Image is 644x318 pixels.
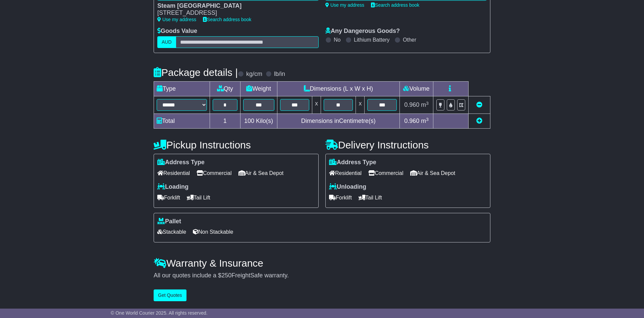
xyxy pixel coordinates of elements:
span: Forklift [157,192,180,203]
h4: Pickup Instructions [154,139,319,150]
span: m [421,101,429,108]
h4: Delivery Instructions [325,139,490,150]
h4: Package details | [154,67,238,78]
td: Qty [210,82,240,96]
td: Volume [399,82,433,96]
label: Pallet [157,218,181,225]
div: Steam [GEOGRAPHIC_DATA] [157,2,312,10]
td: Dimensions in Centimetre(s) [277,114,399,129]
span: 0.960 [404,118,419,124]
span: 0.960 [404,101,419,108]
a: Remove this item [476,101,482,108]
sup: 3 [426,117,429,122]
span: Residential [329,168,362,178]
td: Kilo(s) [240,114,277,129]
td: Dimensions (L x W x H) [277,82,399,96]
span: © One World Courier 2025. All rights reserved. [111,310,208,316]
span: 250 [221,272,231,279]
a: Search address book [203,17,251,22]
label: Other [403,37,416,43]
a: Use my address [157,17,196,22]
td: Total [154,114,210,129]
td: 1 [210,114,240,129]
span: m [421,118,429,124]
label: Lithium Battery [354,37,390,43]
label: lb/in [274,71,285,78]
td: Type [154,82,210,96]
label: AUD [157,36,176,48]
span: Non Stackable [193,227,233,237]
label: Unloading [329,183,366,191]
label: Address Type [157,159,205,166]
span: Tail Lift [359,192,382,203]
span: Forklift [329,192,352,203]
span: Residential [157,168,190,178]
td: Weight [240,82,277,96]
span: Tail Lift [187,192,210,203]
h4: Warranty & Insurance [154,258,490,269]
span: Air & Sea Depot [410,168,455,178]
span: 100 [244,118,254,124]
a: Search address book [371,2,419,8]
td: x [356,96,365,114]
span: Air & Sea Depot [238,168,284,178]
label: Any Dangerous Goods? [325,28,400,35]
a: Add new item [476,118,482,124]
div: [STREET_ADDRESS] [157,9,312,17]
label: No [334,37,340,43]
label: Address Type [329,159,376,166]
span: Stackable [157,227,186,237]
div: All our quotes include a $ FreightSafe warranty. [154,272,490,279]
label: Goods Value [157,28,197,35]
td: x [312,96,321,114]
sup: 3 [426,101,429,106]
a: Use my address [325,2,364,8]
button: Get Quotes [154,289,186,301]
label: Loading [157,183,189,191]
label: kg/cm [246,71,262,78]
span: Commercial [197,168,231,178]
span: Commercial [368,168,403,178]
